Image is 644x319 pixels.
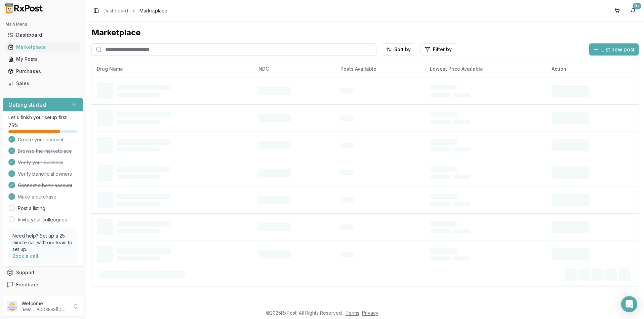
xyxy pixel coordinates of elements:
[18,159,63,166] span: Verify your business
[91,27,639,38] div: Marketplace
[18,171,72,177] span: Verify beneficial owners
[18,148,72,154] span: Browse the marketplace
[5,41,80,53] a: Marketplace
[7,301,17,312] img: User avatar
[8,122,18,129] span: 75 %
[5,22,80,27] h2: Main Menu
[8,32,78,38] div: Dashboard
[22,300,68,307] p: Welcome
[104,7,167,14] nav: breadcrumb
[335,61,424,77] th: Posts Available
[633,3,641,9] div: 9+
[16,281,39,288] span: Feedback
[8,80,78,87] div: Sales
[5,29,80,41] a: Dashboard
[362,310,378,316] a: Privacy
[12,253,38,259] a: Book a call
[425,61,547,77] th: Lowest Price Available
[91,61,253,77] th: Drug Name
[601,45,635,54] span: List new post
[5,77,80,90] a: Sales
[3,30,83,40] button: Dashboard
[589,47,639,54] a: List new post
[346,310,359,316] a: Terms
[18,216,67,223] a: Invite your colleagues
[8,101,46,109] h3: Getting started
[8,68,78,75] div: Purchases
[3,3,46,13] img: RxPost Logo
[139,7,167,14] span: Marketplace
[3,54,83,65] button: My Posts
[3,279,83,291] button: Feedback
[433,46,452,53] span: Filter by
[18,182,72,189] span: Connect a bank account
[18,193,56,200] span: Make a purchase
[589,43,639,56] button: List new post
[628,5,639,16] button: 9+
[8,114,77,121] p: Let's finish your setup first!
[18,205,45,212] a: Post a listing
[5,53,80,65] a: My Posts
[3,66,83,77] button: Purchases
[8,44,78,50] div: Marketplace
[382,43,415,56] button: Sort by
[420,43,456,56] button: Filter by
[253,61,335,77] th: NDC
[3,78,83,89] button: Sales
[3,267,83,279] button: Support
[3,42,83,52] button: Marketplace
[104,7,128,14] a: Dashboard
[5,65,80,77] a: Purchases
[12,233,73,253] p: Need help? Set up a 25 minute call with our team to set up.
[22,307,68,312] p: [EMAIL_ADDRESS][DOMAIN_NAME]
[546,61,639,77] th: Action
[18,136,64,143] span: Create your account
[621,296,637,312] div: Open Intercom Messenger
[394,46,411,53] span: Sort by
[8,56,78,63] div: My Posts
